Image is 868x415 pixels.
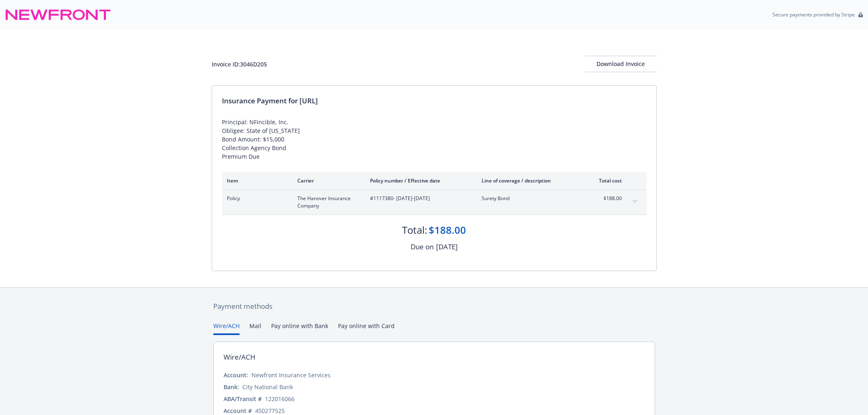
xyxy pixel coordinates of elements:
[482,195,578,202] span: Surety Bond
[429,223,466,237] div: $188.00
[265,394,295,403] div: 122016066
[213,322,240,335] button: Wire/ACH
[338,322,395,335] button: Pay online with Card
[242,383,293,391] div: City National Bank
[249,322,261,335] button: Mail
[271,322,328,335] button: Pay online with Bank
[585,56,657,72] div: Download Invoice
[402,223,427,237] div: Total:
[591,195,622,202] span: $188.00
[222,118,646,161] div: Principal: NFincible, Inc. Obligee: State of [US_STATE] Bond Amount: $15,000 Collection Agency Bo...
[255,406,285,415] div: 450277525
[224,371,248,379] div: Account:
[585,56,657,72] button: Download Invoice
[436,242,458,252] div: [DATE]
[411,242,434,252] div: Due on
[370,177,468,184] div: Policy number / Effective date
[222,190,646,214] div: PolicyThe Hanover Insurance Company#1117380- [DATE]-[DATE]Surety Bond$188.00expand content
[370,195,468,202] span: #1117380 - [DATE]-[DATE]
[227,177,284,184] div: Item
[224,383,239,391] div: Bank:
[224,352,256,363] div: Wire/ACH
[591,177,622,184] div: Total cost
[297,195,357,210] span: The Hanover Insurance Company
[227,195,284,202] span: Policy
[628,195,642,208] button: expand content
[297,177,357,184] div: Carrier
[224,394,262,403] div: ABA/Transit #
[482,177,578,184] div: Line of coverage / description
[222,96,646,106] div: Insurance Payment for [URL]
[212,60,267,68] div: Invoice ID: 3046D205
[213,301,655,312] div: Payment methods
[251,371,331,379] div: Newfront Insurance Services
[224,406,252,415] div: Account #
[772,11,855,18] p: Secure payments provided by Stripe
